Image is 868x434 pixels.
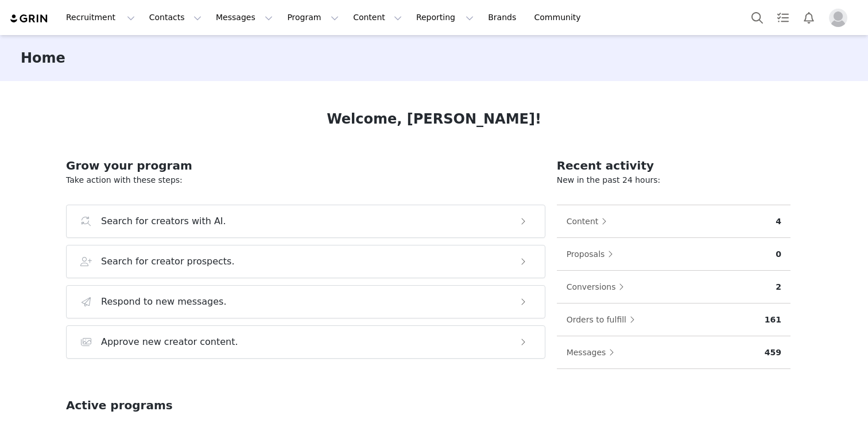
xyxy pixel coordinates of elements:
[327,109,541,129] h1: Welcome, [PERSON_NAME]!
[776,216,781,228] p: 4
[481,5,526,30] a: Brands
[346,5,409,30] button: Content
[566,212,613,231] button: Content
[101,214,226,228] h3: Search for creators with AI.
[557,157,790,174] h2: Recent activity
[101,295,227,309] h3: Respond to new messages.
[101,335,238,349] h3: Approve new creator content.
[566,343,621,362] button: Messages
[66,205,545,238] button: Search for creators with AI.
[796,5,821,30] button: Notifications
[66,325,545,359] button: Approve new creator content.
[776,281,781,293] p: 2
[66,157,545,174] h2: Grow your program
[566,278,630,296] button: Conversions
[776,248,781,260] p: 0
[66,245,545,278] button: Search for creator prospects.
[557,174,790,186] p: New in the past 24 hours:
[280,5,346,30] button: Program
[21,48,65,68] h3: Home
[101,255,235,268] h3: Search for creator prospects.
[66,285,545,318] button: Respond to new messages.
[409,5,480,30] button: Reporting
[770,5,796,30] a: Tasks
[566,310,641,329] button: Orders to fulfill
[528,5,593,30] a: Community
[209,5,280,30] button: Messages
[66,174,545,186] p: Take action with these steps:
[765,314,781,326] p: 161
[822,9,859,27] button: Profile
[765,347,781,359] p: 459
[66,397,173,414] h2: Active programs
[745,5,770,30] button: Search
[142,5,208,30] button: Contacts
[59,5,142,30] button: Recruitment
[9,13,49,24] img: grin logo
[566,245,619,263] button: Proposals
[829,9,847,27] img: placeholder-profile.jpg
